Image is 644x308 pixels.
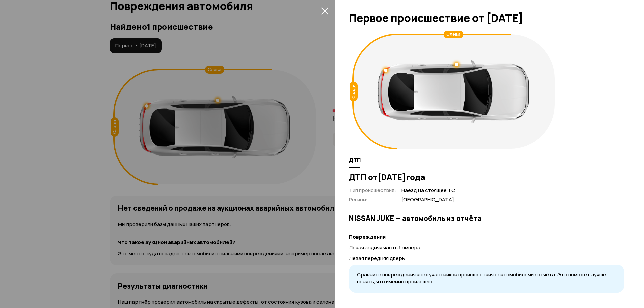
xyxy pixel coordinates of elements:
p: Левая передняя дверь [349,255,624,262]
span: [GEOGRAPHIC_DATA] [401,196,455,203]
div: Сзади [350,82,358,101]
span: Наезд на стоящее ТС [401,187,455,194]
h3: ДТП от [DATE] года [349,172,624,182]
button: закрыть [319,5,330,16]
span: Регион : [349,196,368,203]
span: ДТП [349,157,361,163]
span: Тип происшествия : [349,187,396,194]
p: Левая задняя часть бампера [349,244,624,251]
strong: Повреждения [349,233,386,240]
span: Сравните повреждения всех участников происшествия с автомобилем из отчёта. Это поможет лучше поня... [357,271,606,285]
div: Слева [444,30,463,38]
h3: NISSAN JUKE — автомобиль из отчёта [349,214,481,223]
